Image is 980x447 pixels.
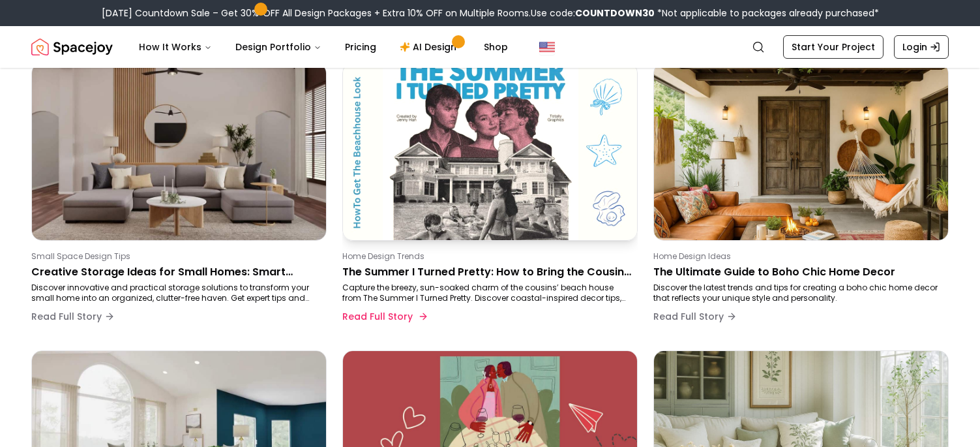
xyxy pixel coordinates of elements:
[336,59,645,244] img: The Summer I Turned Pretty: How to Bring the Cousins’ Beach House Vibes Into Your Home
[31,34,113,60] a: Spacejoy
[31,34,113,60] img: Spacejoy Logo
[655,7,879,20] span: *Not applicable to packages already purchased*
[102,7,879,20] div: [DATE] Countdown Sale – Get 30% OFF All Design Packages + Extra 10% OFF on Multiple Rooms.
[128,34,518,60] nav: Main
[653,251,943,262] p: Home Design Ideas
[32,63,326,240] img: Creative Storage Ideas for Small Homes: Smart Solutions to Maximize Space in 2025
[31,63,327,335] a: Creative Storage Ideas for Small Homes: Smart Solutions to Maximize Space in 2025Small Space Desi...
[894,35,949,59] a: Login
[653,283,943,303] p: Discover the latest trends and tips for creating a boho chic home decor that reflects your unique...
[575,7,655,20] b: COUNTDOWN30
[473,34,518,60] a: Shop
[531,7,655,20] span: Use code:
[225,34,332,60] button: Design Portfolio
[31,283,321,303] p: Discover innovative and practical storage solutions to transform your small home into an organize...
[128,34,222,60] button: How It Works
[653,264,943,280] p: The Ultimate Guide to Boho Chic Home Decor
[31,26,949,68] nav: Global
[783,35,883,59] a: Start Your Project
[342,264,632,280] p: The Summer I Turned Pretty: How to Bring the Cousins’ Beach House Vibes Into Your Home
[342,251,632,262] p: Home Design Trends
[334,34,387,60] a: Pricing
[31,264,321,280] p: Creative Storage Ideas for Small Homes: Smart Solutions to Maximize Space in [DATE]
[654,63,948,240] img: The Ultimate Guide to Boho Chic Home Decor
[342,283,632,303] p: Capture the breezy, sun-soaked charm of the cousins’ beach house from The Summer I Turned Pretty....
[389,34,471,60] a: AI Design
[342,63,638,335] a: The Summer I Turned Pretty: How to Bring the Cousins’ Beach House Vibes Into Your HomeHome Design...
[653,63,949,335] a: The Ultimate Guide to Boho Chic Home DecorHome Design IdeasThe Ultimate Guide to Boho Chic Home D...
[31,303,115,330] button: Read Full Story
[539,39,555,55] img: United States
[653,303,737,330] button: Read Full Story
[31,251,321,262] p: Small Space Design Tips
[342,303,426,330] button: Read Full Story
